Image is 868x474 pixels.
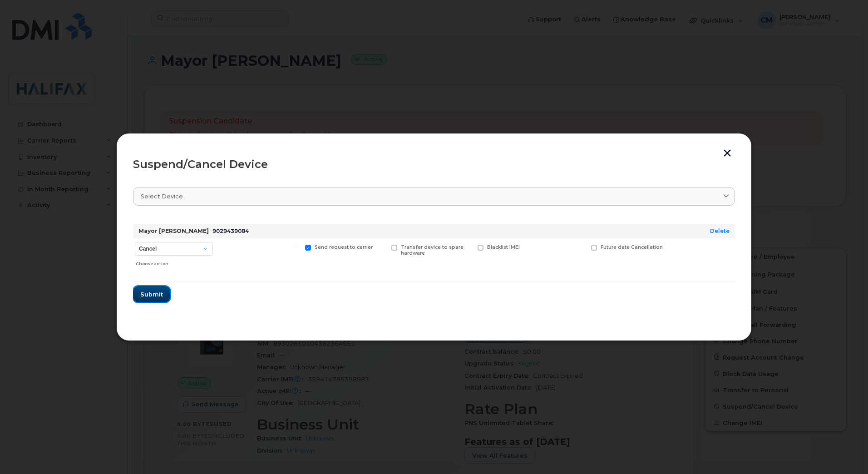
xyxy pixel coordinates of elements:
span: Future date Cancellation [601,244,663,250]
strong: Mayor [PERSON_NAME] [138,227,209,234]
div: Suspend/Cancel Device [133,159,735,170]
span: Transfer device to spare hardware [401,244,464,256]
span: 9029439084 [212,227,249,234]
input: Send request to carrier [294,245,299,249]
div: Choose action [136,257,213,267]
iframe: Messenger Launcher [829,434,861,467]
span: Blacklist IMEI [487,244,520,250]
a: Select device [133,187,735,206]
button: Submit [133,286,170,302]
input: Blacklist IMEI [467,245,471,249]
input: Transfer device to spare hardware [380,245,385,249]
span: Send request to carrier [315,244,373,250]
a: Delete [710,227,730,234]
input: Future date Cancellation [580,245,585,249]
span: Select device [141,192,183,201]
span: Submit [140,290,163,299]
